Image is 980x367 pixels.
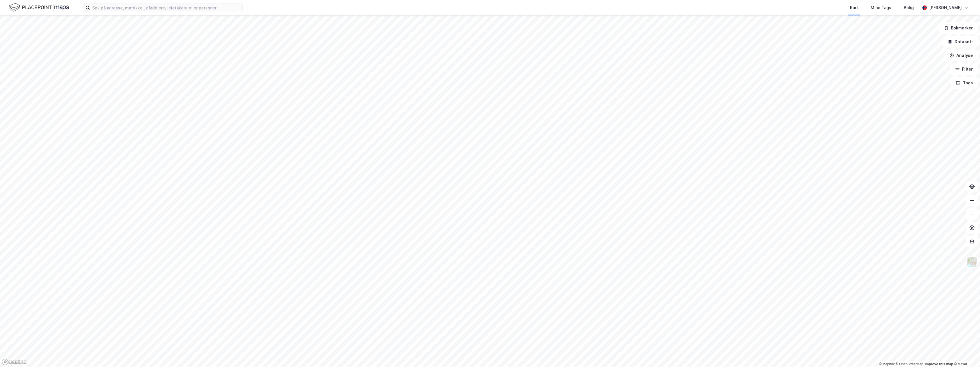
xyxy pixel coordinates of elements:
[929,4,962,11] div: [PERSON_NAME]
[904,4,914,11] div: Bolig
[90,3,242,12] input: Søk på adresse, matrikkel, gårdeiere, leietakere eller personer
[950,63,978,75] button: Filter
[9,3,69,13] img: logo.f888ab2527a4732fd821a326f86c7f29.svg
[879,362,895,366] a: Mapbox
[871,4,891,11] div: Mine Tags
[2,359,27,365] a: Mapbox homepage
[967,257,977,268] img: Z
[943,36,978,47] button: Datasett
[850,4,858,11] div: Kart
[896,362,923,366] a: OpenStreetMap
[945,50,978,61] button: Analyse
[951,340,980,367] iframe: Chat Widget
[951,77,978,89] button: Tags
[939,22,978,34] button: Bokmerker
[925,362,953,366] a: Improve this map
